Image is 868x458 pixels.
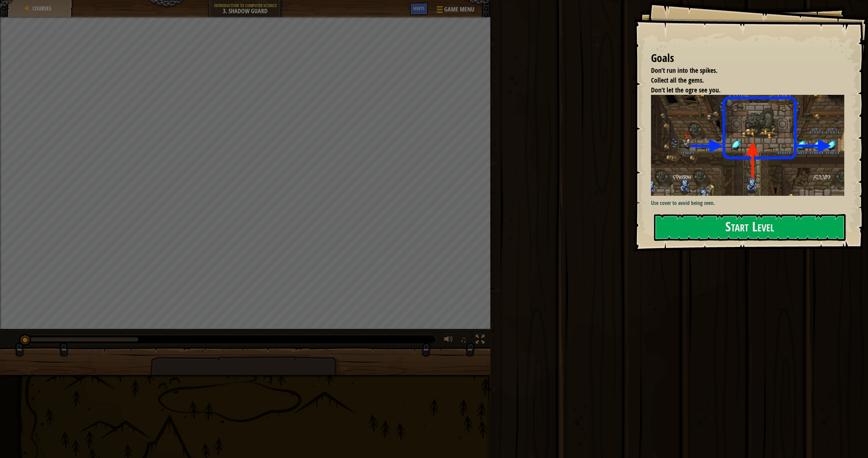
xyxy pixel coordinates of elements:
span: Hints [413,5,425,12]
div: Goals [651,50,844,66]
span: Don’t run into the spikes. [651,66,717,75]
button: Toggle fullscreen [473,333,487,347]
button: Adjust volume [442,333,455,347]
span: Courses [33,5,51,12]
span: Don’t let the ogre see you. [651,85,721,95]
span: Game Menu [444,5,474,14]
button: ♫ [459,333,470,347]
p: Use cover to avoid being seen. [651,199,849,207]
img: Shadow guard [651,95,849,195]
button: Game Menu [431,3,478,19]
li: Don’t let the ogre see you. [643,85,843,95]
span: ♫ [460,334,467,345]
span: Collect all the gems. [651,76,704,85]
li: Don’t run into the spikes. [643,66,843,76]
button: Start Level [654,214,846,241]
li: Collect all the gems. [643,76,843,85]
a: Courses [31,5,51,12]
